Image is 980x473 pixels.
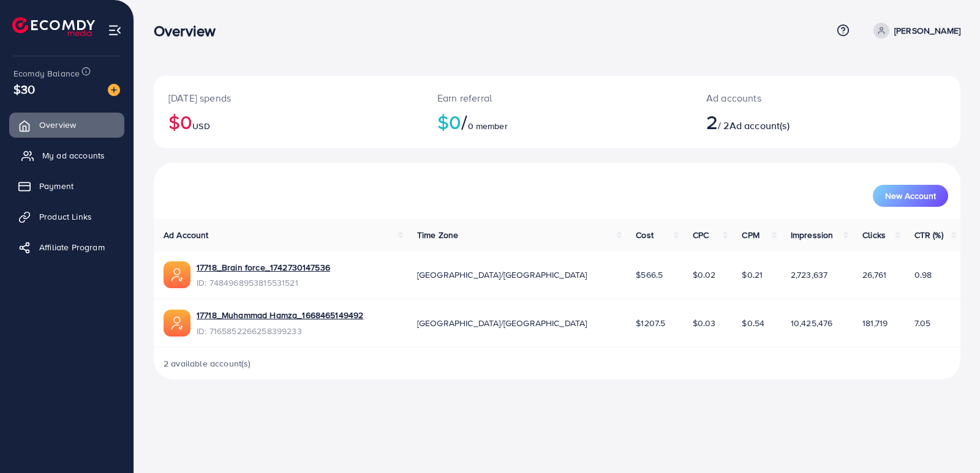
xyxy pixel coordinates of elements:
[417,269,587,281] span: [GEOGRAPHIC_DATA]/[GEOGRAPHIC_DATA]
[197,277,330,289] span: ID: 7484968953815531521
[39,210,92,223] span: Product Links
[39,180,73,192] span: Payment
[164,229,209,241] span: Ad Account
[164,310,190,337] img: ic-ads-acc.e4c84228.svg
[9,174,124,198] a: Payment
[108,84,120,96] img: image
[417,229,458,241] span: Time Zone
[791,317,833,329] span: 10,425,476
[693,269,716,281] span: $0.02
[693,229,709,241] span: CPC
[197,309,363,321] a: 17718_Muhammad Hamza_1668465149492
[729,119,790,132] span: Ad account(s)
[862,269,886,281] span: 26,761
[13,80,35,98] span: $30
[636,229,654,241] span: Cost
[742,317,764,329] span: $0.54
[914,269,932,281] span: 0.98
[13,67,80,80] span: Ecomdy Balance
[468,120,508,132] span: 0 member
[791,229,834,241] span: Impression
[42,149,105,162] span: My ad accounts
[862,317,888,329] span: 181,719
[9,113,124,137] a: Overview
[742,229,759,241] span: CPM
[706,110,878,133] h2: / 2
[636,269,663,281] span: $566.5
[461,108,467,136] span: /
[12,17,95,36] img: logo
[108,23,122,37] img: menu
[437,110,677,133] h2: $0
[873,185,948,207] button: New Account
[197,325,363,337] span: ID: 7165852266258399233
[914,229,943,241] span: CTR (%)
[192,120,209,132] span: USD
[928,418,971,464] iframe: Chat
[164,261,190,288] img: ic-ads-acc.e4c84228.svg
[154,22,225,40] h3: Overview
[791,269,827,281] span: 2,723,637
[693,317,716,329] span: $0.03
[9,204,124,229] a: Product Links
[706,91,878,105] p: Ad accounts
[9,143,124,168] a: My ad accounts
[885,192,936,200] span: New Account
[39,241,105,253] span: Affiliate Program
[894,23,960,38] p: [PERSON_NAME]
[636,317,665,329] span: $1207.5
[914,317,931,329] span: 7.05
[706,108,718,136] span: 2
[869,23,960,39] a: [PERSON_NAME]
[862,229,886,241] span: Clicks
[417,317,587,329] span: [GEOGRAPHIC_DATA]/[GEOGRAPHIC_DATA]
[39,119,76,131] span: Overview
[168,110,408,133] h2: $0
[168,91,408,105] p: [DATE] spends
[197,261,330,274] a: 17718_Brain force_1742730147536
[437,91,677,105] p: Earn referral
[9,235,124,259] a: Affiliate Program
[164,357,251,370] span: 2 available account(s)
[742,269,763,281] span: $0.21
